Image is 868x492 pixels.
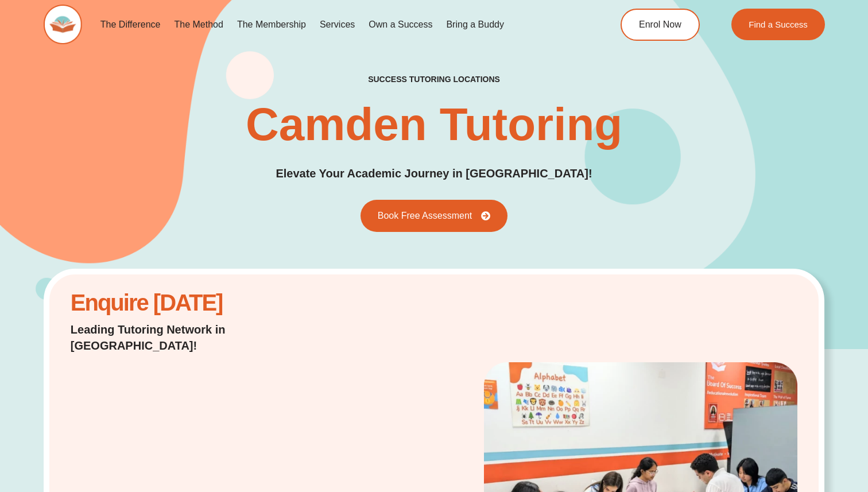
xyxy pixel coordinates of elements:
[439,11,511,38] a: Bring a Buddy
[749,20,808,29] span: Find a Success
[378,211,472,220] span: Book Free Assessment
[230,11,313,38] a: The Membership
[167,11,230,38] a: The Method
[71,296,332,310] h2: Enquire [DATE]
[621,9,700,41] a: Enrol Now
[94,11,168,38] a: The Difference
[276,165,592,183] p: Elevate Your Academic Journey in [GEOGRAPHIC_DATA]!
[639,20,681,29] span: Enrol Now
[246,102,622,148] h1: Camden Tutoring
[94,11,576,38] nav: Menu
[361,200,508,232] a: Book Free Assessment
[368,74,500,84] h2: success tutoring locations
[731,9,825,40] a: Find a Success
[362,11,439,38] a: Own a Success
[71,321,332,354] p: Leading Tutoring Network in [GEOGRAPHIC_DATA]!
[313,11,362,38] a: Services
